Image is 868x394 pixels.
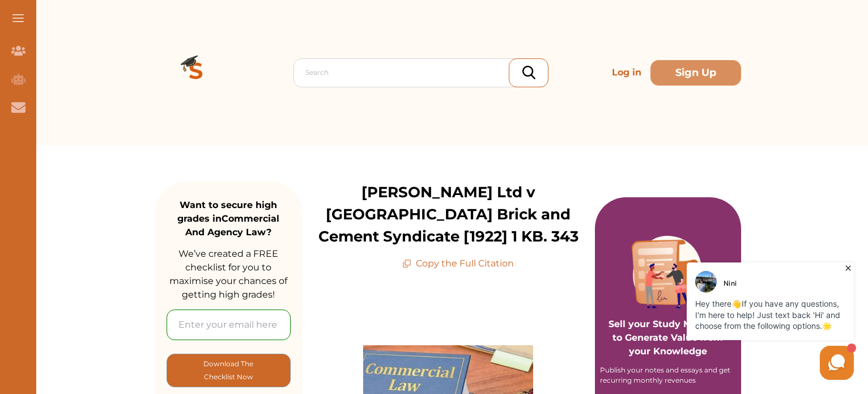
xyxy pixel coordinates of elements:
span: We’ve created a FREE checklist for you to maximise your chances of getting high grades! [169,248,287,300]
p: Download The Checklist Now [190,357,267,384]
p: [PERSON_NAME] Ltd v [GEOGRAPHIC_DATA] Brick and Cement Syndicate [1922] 1 KB. 343 [302,181,595,248]
p: Log in [607,61,646,84]
button: [object Object] [167,354,291,387]
img: Purple card image [632,236,704,308]
button: Sign Up [650,60,741,86]
img: search_icon [522,66,535,79]
strong: Want to secure high grades in Commercial And Agency Law ? [177,200,279,238]
iframe: HelpCrunch [596,260,857,383]
p: Copy the Full Citation [402,257,514,270]
img: Logo [155,32,237,113]
input: Enter your email here [167,310,291,340]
